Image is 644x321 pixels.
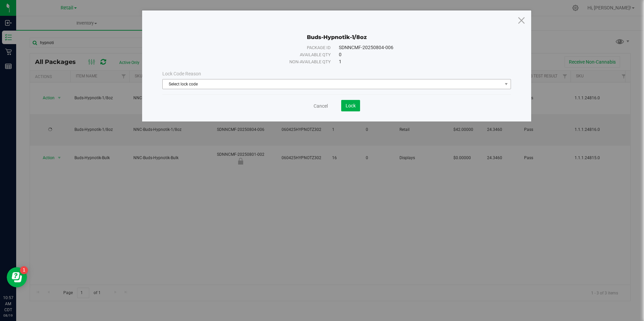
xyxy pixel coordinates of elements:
div: 1 [339,58,495,65]
span: Select lock code [163,79,502,89]
div: Available qty [178,51,331,58]
iframe: Resource center unread badge [20,266,28,274]
span: Lock Code Reason [162,71,201,76]
span: Lock [346,103,356,108]
div: 0 [339,51,495,58]
iframe: Resource center [7,267,27,287]
div: SDNNCMF-20250804-006 [339,44,495,51]
div: Buds-Hypnotik-1/8oz [162,24,511,41]
div: Package ID [178,44,331,51]
a: Cancel [314,103,328,109]
div: Non-available qty [178,59,331,65]
button: Lock [341,100,360,111]
span: select [502,79,510,89]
